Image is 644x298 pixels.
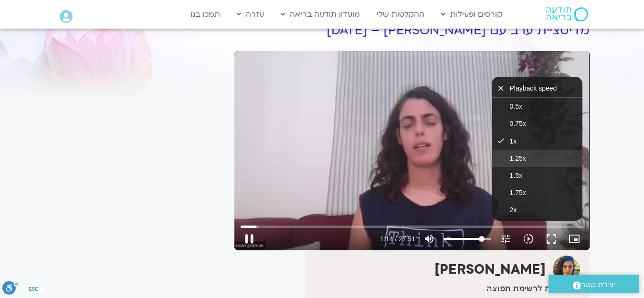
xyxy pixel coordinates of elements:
[581,278,615,291] span: יצירת קשר
[372,5,429,23] a: ההקלטות שלי
[434,260,546,278] strong: [PERSON_NAME]
[276,5,365,23] a: מועדון תודעה בריאה
[546,7,588,21] img: תודעה בריאה
[436,5,507,23] a: קורסים ופעילות
[553,256,580,283] img: סיון גל גוטמן
[232,5,269,23] a: עזרה
[549,275,639,293] a: יצירת קשר
[186,5,225,23] a: תמכו בנו
[486,284,580,293] a: הצטרפות לרשימת תפוצה
[234,23,590,38] h1: מדיטציית ערב עם [PERSON_NAME] – [DATE]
